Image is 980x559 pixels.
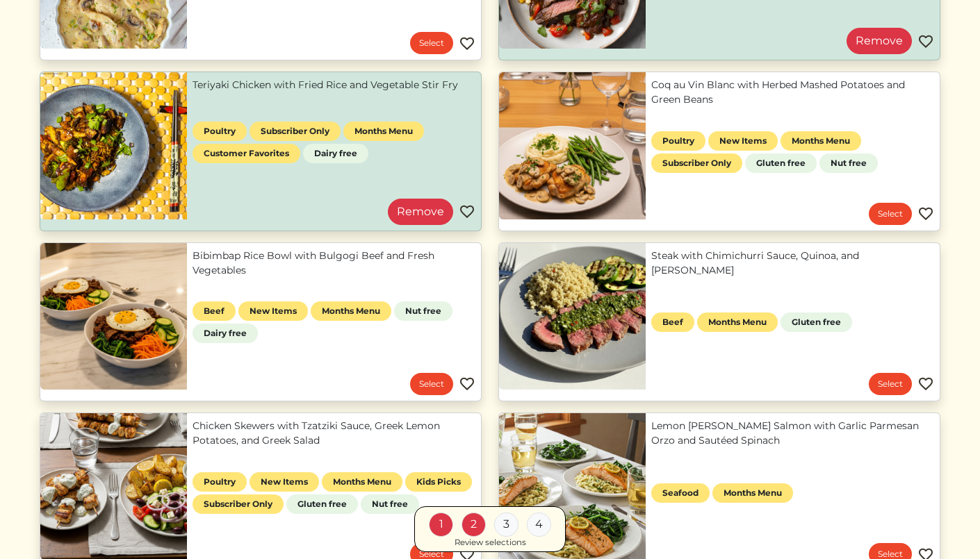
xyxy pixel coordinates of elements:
[410,32,453,54] a: Select
[193,419,475,448] a: Chicken Skewers with Tzatziki Sauce, Greek Lemon Potatoes, and Greek Salad
[459,203,475,220] img: Favorite menu item
[459,376,475,392] img: Favorite menu item
[410,373,453,395] a: Select
[388,199,453,225] a: Remove
[193,249,475,278] a: Bibimbap Rice Bowl with Bulgogi Beef and Fresh Vegetables
[869,373,912,395] a: Select
[414,506,566,552] a: 1 2 3 4 Review selections
[847,28,912,54] a: Remove
[917,33,934,50] img: Favorite menu item
[651,249,934,278] a: Steak with Chimichurri Sauce, Quinoa, and [PERSON_NAME]
[455,536,526,549] div: Review selections
[917,376,934,392] img: Favorite menu item
[462,512,486,536] div: 2
[527,512,551,536] div: 4
[193,78,475,92] a: Teriyaki Chicken with Fried Rice and Vegetable Stir Fry
[651,419,934,448] a: Lemon [PERSON_NAME] Salmon with Garlic Parmesan Orzo and Sautéed Spinach
[429,512,453,536] div: 1
[869,203,912,225] a: Select
[917,206,934,222] img: Favorite menu item
[494,512,518,536] div: 3
[651,78,934,107] a: Coq au Vin Blanc with Herbed Mashed Potatoes and Green Beans
[459,35,475,52] img: Favorite menu item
